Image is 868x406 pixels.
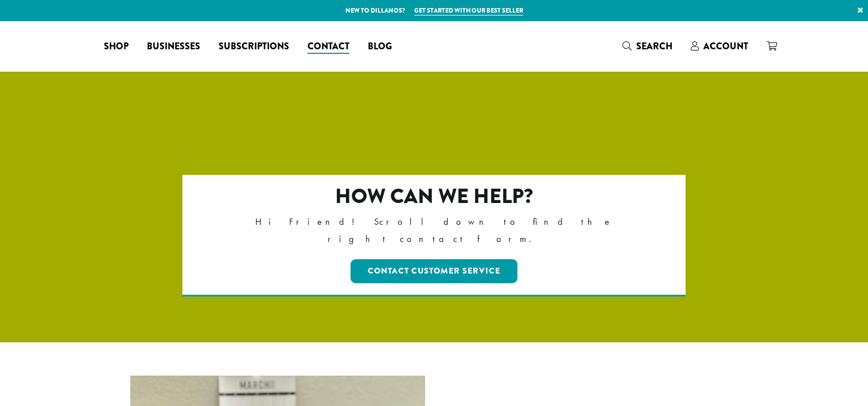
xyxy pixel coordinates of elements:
[147,40,200,54] span: Businesses
[95,37,138,56] a: Shop
[232,184,636,209] h2: How can we help?
[368,40,392,54] span: Blog
[308,40,349,54] span: Contact
[219,40,289,54] span: Subscriptions
[232,213,636,248] p: Hi Friend! Scroll down to find the right contact form.
[703,40,748,53] span: Account
[104,40,129,54] span: Shop
[613,37,682,56] a: Search
[636,40,672,53] span: Search
[351,259,517,283] a: Contact Customer Service
[414,6,523,15] a: Get started with our best seller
